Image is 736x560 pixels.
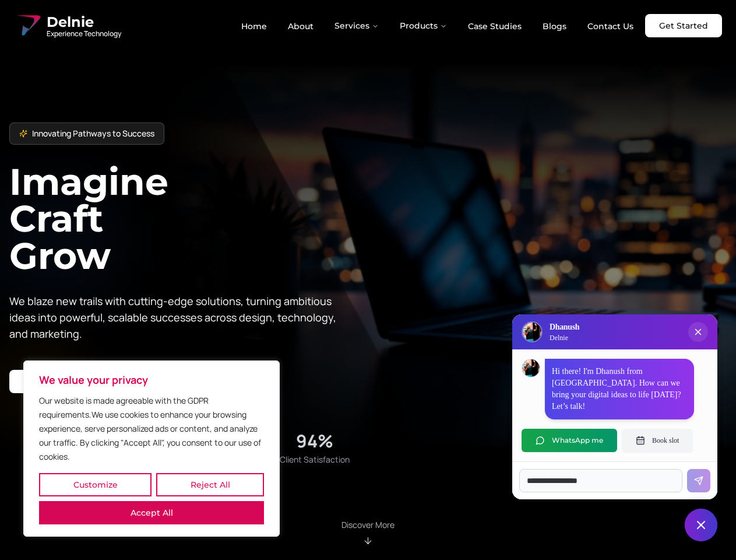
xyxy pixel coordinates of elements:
[533,16,576,36] a: Blogs
[685,509,717,541] button: Close chat
[296,430,333,452] div: 94%
[14,12,121,40] a: Delnie Logo Full
[232,14,643,37] nav: Main
[14,12,42,40] img: Delnie Logo
[578,16,643,36] a: Contact Us
[522,429,617,452] button: WhatsApp me
[9,163,368,274] h1: Imagine Craft Grow
[47,13,121,32] span: Delnie
[390,14,456,37] button: Products
[459,16,531,36] a: Case Studies
[156,473,264,496] button: Reject All
[39,501,264,524] button: Accept All
[39,373,264,387] p: We value your privacy
[39,473,152,496] button: Customize
[39,394,264,464] p: Our website is made agreeable with the GDPR requirements.We use cookies to enhance your browsing ...
[522,359,540,377] img: Dhanush
[32,128,154,139] span: Innovating Pathways to Success
[9,293,345,342] p: We blaze new trails with cutting-edge solutions, turning ambitious ideas into powerful, scalable ...
[280,454,350,466] span: Client Satisfaction
[523,323,541,341] img: Delnie Logo
[341,519,395,546] div: Scroll to About section
[552,366,687,412] p: Hi there! I'm Dhanush from [GEOGRAPHIC_DATA]. How can we bring your digital ideas to life [DATE]?...
[232,16,276,36] a: Home
[341,519,395,531] p: Discover More
[645,14,722,37] a: Get Started
[47,29,121,38] span: Experience Technology
[550,321,579,333] h3: Dhanush
[550,333,579,342] p: Delnie
[622,429,693,452] button: Book slot
[325,14,388,37] button: Services
[688,322,708,342] button: Close chat popup
[9,370,143,393] a: Start your project with us
[279,16,323,36] a: About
